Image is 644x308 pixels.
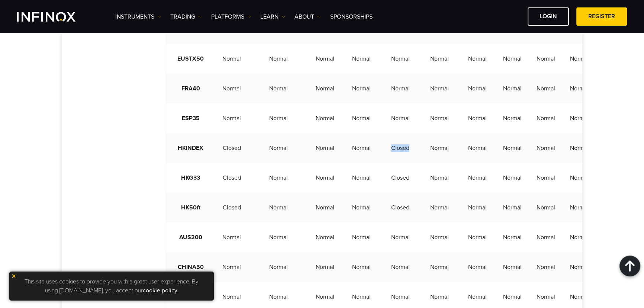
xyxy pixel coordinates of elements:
td: Normal [248,193,308,222]
a: INFINOX Logo [17,12,93,22]
td: Normal [496,103,529,133]
td: Normal [420,252,459,282]
td: HK50ft [166,193,215,222]
td: Normal [496,193,529,222]
td: Normal [529,222,563,252]
td: Normal [342,44,381,74]
td: Normal [420,222,459,252]
td: Closed [215,163,248,193]
td: Normal [381,103,420,133]
a: Learn [260,12,285,21]
td: Normal [459,103,496,133]
td: Normal [563,163,596,193]
a: cookie policy [143,287,177,294]
td: Closed [215,193,248,222]
td: Normal [420,103,459,133]
td: Normal [381,44,420,74]
td: Normal [248,163,308,193]
a: LOGIN [528,7,569,26]
td: Normal [459,74,496,103]
td: Normal [496,133,529,163]
td: Normal [342,133,381,163]
td: Normal [459,222,496,252]
td: Normal [308,74,342,103]
td: Normal [529,133,563,163]
td: ESP35 [166,103,215,133]
td: Normal [342,222,381,252]
td: Normal [529,252,563,282]
td: Normal [563,133,596,163]
td: Normal [308,44,342,74]
td: Normal [459,44,496,74]
td: Normal [529,44,563,74]
td: Closed [381,193,420,222]
img: yellow close icon [11,273,16,279]
td: Normal [420,74,459,103]
a: SPONSORSHIPS [330,12,373,21]
td: Normal [563,252,596,282]
td: Normal [496,222,529,252]
a: ABOUT [294,12,321,21]
td: HKINDEX [166,133,215,163]
td: Normal [381,222,420,252]
td: Normal [563,44,596,74]
td: Normal [248,44,308,74]
td: Normal [420,44,459,74]
td: FRA40 [166,74,215,103]
td: Normal [459,252,496,282]
td: Normal [308,133,342,163]
td: Normal [563,193,596,222]
td: Normal [215,103,248,133]
td: Normal [420,193,459,222]
td: Normal [308,252,342,282]
td: Normal [215,252,248,282]
td: Normal [342,103,381,133]
td: Normal [215,222,248,252]
td: Normal [381,252,420,282]
td: Normal [563,103,596,133]
td: Normal [381,74,420,103]
td: Normal [496,252,529,282]
a: PLATFORMS [211,12,251,21]
td: Normal [308,193,342,222]
td: Normal [459,163,496,193]
td: Normal [342,193,381,222]
td: Normal [529,74,563,103]
td: Normal [342,163,381,193]
td: Closed [381,133,420,163]
td: Normal [248,252,308,282]
td: Normal [496,163,529,193]
td: Normal [215,44,248,74]
td: Normal [563,222,596,252]
a: Instruments [115,12,161,21]
td: Normal [248,103,308,133]
td: Normal [308,222,342,252]
td: Normal [496,44,529,74]
td: Normal [248,133,308,163]
td: Normal [529,103,563,133]
td: AUS200 [166,222,215,252]
p: This site uses cookies to provide you with a great user experience. By using [DOMAIN_NAME], you a... [13,275,210,297]
td: Normal [529,193,563,222]
td: Normal [342,74,381,103]
td: Normal [308,103,342,133]
td: Normal [459,193,496,222]
td: Normal [459,133,496,163]
a: REGISTER [576,7,627,26]
td: Normal [248,74,308,103]
td: Normal [496,74,529,103]
a: TRADING [170,12,202,21]
td: HKG33 [166,163,215,193]
td: Normal [529,163,563,193]
td: Normal [420,163,459,193]
td: EUSTX50 [166,44,215,74]
td: Normal [248,222,308,252]
td: Closed [215,133,248,163]
td: Closed [381,163,420,193]
td: Normal [342,252,381,282]
td: Normal [308,163,342,193]
td: Normal [420,133,459,163]
td: Normal [563,74,596,103]
td: Normal [215,74,248,103]
td: CHINA50 [166,252,215,282]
